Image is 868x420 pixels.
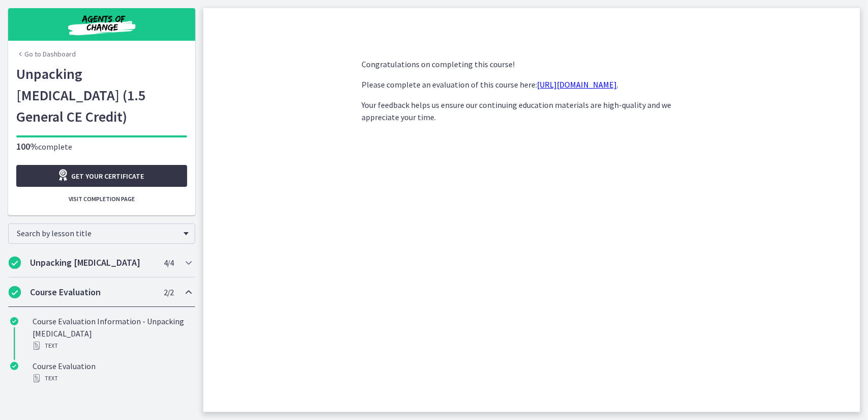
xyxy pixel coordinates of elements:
span: Search by lesson title [17,228,178,238]
div: Text [33,372,191,384]
span: 100% [16,141,38,152]
a: Go to Dashboard [16,49,76,59]
span: 2 / 2 [164,286,173,298]
i: Completed [9,257,21,269]
h2: Unpacking [MEDICAL_DATA] [30,257,154,269]
span: 4 / 4 [164,257,173,269]
i: Completed [10,317,18,325]
a: [URL][DOMAIN_NAME] [537,79,617,90]
a: Get your certificate [16,165,187,187]
h2: Course Evaluation [30,286,154,298]
p: Congratulations on completing this course! [362,58,702,70]
button: Visit completion page [16,191,187,207]
div: Course Evaluation [33,360,191,384]
div: Course Evaluation Information - Unpacking [MEDICAL_DATA] [33,315,191,352]
span: Visit completion page [69,195,135,203]
div: Search by lesson title [8,223,195,244]
div: Text [33,340,191,352]
p: Your feedback helps us ensure our continuing education materials are high-quality and we apprecia... [362,99,702,123]
p: Please complete an evaluation of this course here: . [362,78,702,91]
span: Get your certificate [72,170,144,182]
i: Completed [10,362,18,370]
p: complete [16,141,187,153]
i: Opens in a new window [57,169,72,181]
i: Completed [9,286,21,298]
img: Agents of Change [41,12,163,37]
h1: Unpacking [MEDICAL_DATA] (1.5 General CE Credit) [16,63,187,127]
